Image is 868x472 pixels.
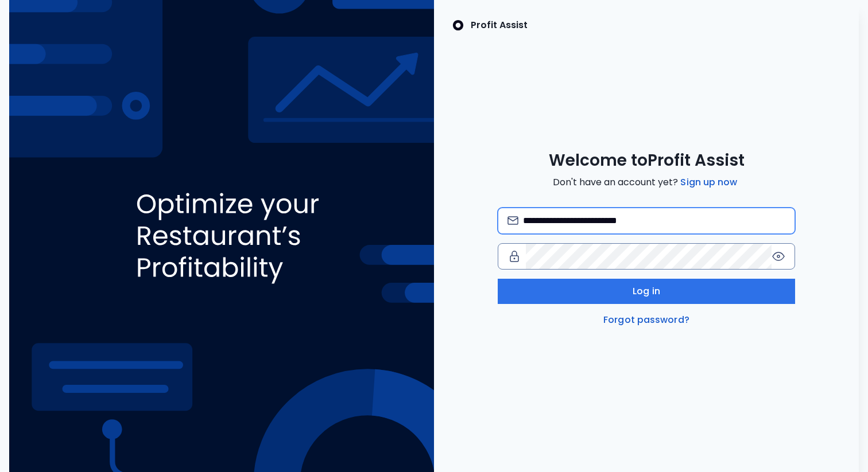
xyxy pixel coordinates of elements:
span: Don't have an account yet? [553,175,739,189]
button: Log in [498,279,795,304]
img: email [507,216,518,225]
span: Log in [633,284,660,298]
img: SpotOn Logo [452,18,464,32]
span: Welcome to Profit Assist [549,150,745,171]
a: Forgot password? [601,313,692,327]
a: Sign up now [678,175,739,189]
p: Profit Assist [471,18,528,32]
